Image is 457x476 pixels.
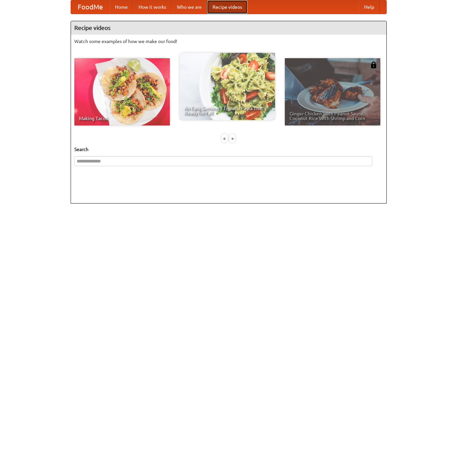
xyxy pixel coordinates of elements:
p: Watch some examples of how we make our food! [74,38,383,45]
div: « [222,134,228,143]
a: Making Tacos [74,58,170,125]
a: How it works [133,0,172,14]
h4: Recipe videos [71,21,386,35]
span: An Easy, Summery Tomato Pasta That's Ready for Fall [184,106,270,115]
h5: Search [74,146,383,153]
div: » [229,134,235,143]
a: Help [359,0,380,14]
a: An Easy, Summery Tomato Pasta That's Ready for Fall [180,53,275,120]
img: 483408.png [370,62,377,68]
span: Making Tacos [79,116,165,121]
a: FoodMe [71,0,110,14]
a: Recipe videos [207,0,247,14]
a: Who we are [172,0,207,14]
a: Home [110,0,133,14]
